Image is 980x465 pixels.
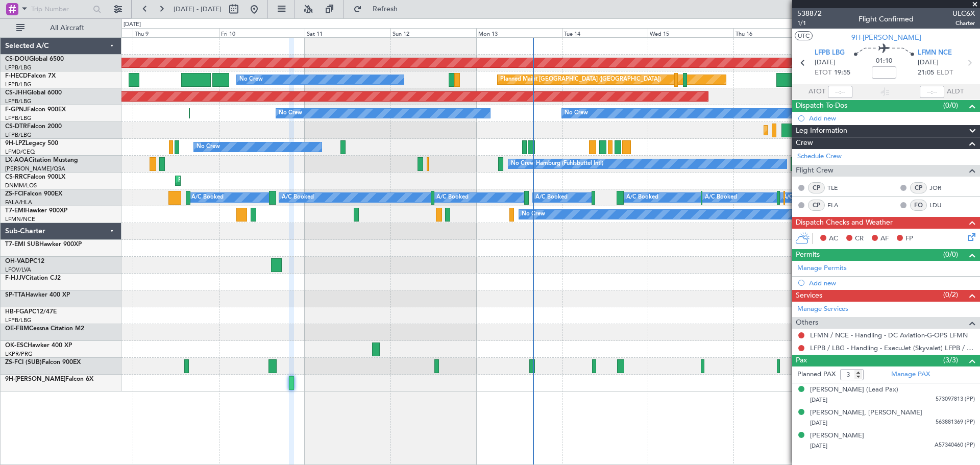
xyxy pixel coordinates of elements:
span: [DATE] - [DATE] [174,5,222,14]
div: FO [910,200,927,211]
span: CS-RRC [5,174,27,180]
button: UTC [795,31,813,40]
span: ATOT [808,87,825,97]
span: [DATE] [810,419,827,427]
div: CP [808,182,825,193]
span: Dispatch To-Dos [796,100,847,112]
span: SP-TTA [5,292,26,298]
a: FALA/HLA [5,199,32,206]
span: F-GPNJ [5,107,27,113]
span: (0/0) [943,100,958,111]
span: OE-FBM [5,326,29,332]
span: ETOT [815,68,831,78]
span: 01:10 [876,56,892,66]
a: LFPB/LBG [5,81,32,88]
div: No Crew [279,106,302,121]
span: ZS-FCI [5,191,23,197]
span: CS-DOU [5,56,29,62]
span: 563881369 (PP) [936,418,975,427]
a: JOR [929,183,952,192]
a: LFMN/NCE [5,215,35,223]
span: F-HECD [5,73,28,79]
div: Flight Confirmed [859,14,914,25]
a: DNMM/LOS [5,182,37,189]
span: HB-FGA [5,309,29,315]
a: SP-TTAHawker 400 XP [5,292,70,298]
span: OH-VAD [5,258,30,264]
div: Planned Maint [GEOGRAPHIC_DATA] ([GEOGRAPHIC_DATA]) [500,72,661,87]
span: 9H-[PERSON_NAME] [5,376,65,382]
a: CS-RRCFalcon 900LX [5,174,65,180]
a: LFPB/LBG [5,64,32,71]
a: CS-DOUGlobal 6500 [5,56,64,62]
span: [DATE] [918,58,939,68]
input: --:-- [828,86,852,98]
span: LFPB LBG [815,48,845,58]
span: (3/3) [943,355,958,365]
span: Charter [952,19,975,28]
a: LDU [929,201,952,210]
div: A/C Booked [783,190,815,205]
div: No Crew [522,207,545,222]
span: OK-ESC [5,342,28,349]
a: LKPR/PRG [5,350,33,358]
a: OK-ESCHawker 400 XP [5,342,72,349]
a: LFMD/CEQ [5,148,35,156]
a: HB-FGAPC12/47E [5,309,57,315]
span: 9H-[PERSON_NAME] [851,32,921,43]
span: 21:05 [918,68,934,78]
span: ULC6X [952,8,975,19]
a: LFPB / LBG - Handling - ExecuJet (Skyvalet) LFPB / LBG [810,344,975,352]
a: F-GPNJFalcon 900EX [5,107,66,113]
div: Tue 14 [562,28,648,37]
span: Crew [796,137,813,149]
a: LFPB/LBG [5,114,32,122]
a: LFMN / NCE - Handling - DC Aviation-G-OPS LFMN [810,331,968,339]
div: Add new [809,114,975,123]
button: Refresh [349,1,410,17]
span: Permits [796,249,820,261]
span: 573097813 (PP) [936,395,975,404]
span: 1/1 [797,19,822,28]
div: CP [910,182,927,193]
div: No Crew [565,106,588,121]
span: ZS-FCI (SUB) [5,359,42,365]
span: 538872 [797,8,822,19]
span: Others [796,317,818,329]
a: Manage PAX [891,370,930,380]
span: AC [829,234,838,244]
div: [DATE] [124,20,141,29]
a: ZS-FCIFalcon 900EX [5,191,62,197]
span: 9H-LPZ [5,140,26,146]
div: Thu 16 [733,28,819,37]
span: ELDT [937,68,953,78]
a: T7-EMIHawker 900XP [5,208,67,214]
a: Manage Services [797,304,848,314]
span: Flight Crew [796,165,834,177]
div: Planned Maint Sofia [767,123,819,138]
a: OE-FBMCessna Citation M2 [5,326,84,332]
div: A/C Booked [282,190,314,205]
a: 9H-[PERSON_NAME]Falcon 6X [5,376,93,382]
div: Planned Maint Lagos ([PERSON_NAME]) [178,173,284,188]
span: All Aircraft [27,25,108,32]
div: A/C Booked [436,190,469,205]
a: LFOV/LVA [5,266,31,274]
div: Add new [809,279,975,287]
span: T7-EMI SUB [5,241,39,248]
label: Planned PAX [797,370,836,380]
a: CS-DTRFalcon 2000 [5,124,62,130]
input: Trip Number [31,2,90,17]
span: Refresh [364,6,407,13]
div: Sat 11 [305,28,390,37]
a: OH-VADPC12 [5,258,44,264]
span: LX-AOA [5,157,29,163]
div: [PERSON_NAME] (Lead Pax) [810,385,898,395]
span: Services [796,290,822,302]
a: F-HJJVCitation CJ2 [5,275,61,281]
span: A57340460 (PP) [935,441,975,450]
span: [DATE] [815,58,836,68]
div: A/C Booked [626,190,658,205]
span: F-HJJV [5,275,26,281]
span: LFMN NCE [918,48,952,58]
